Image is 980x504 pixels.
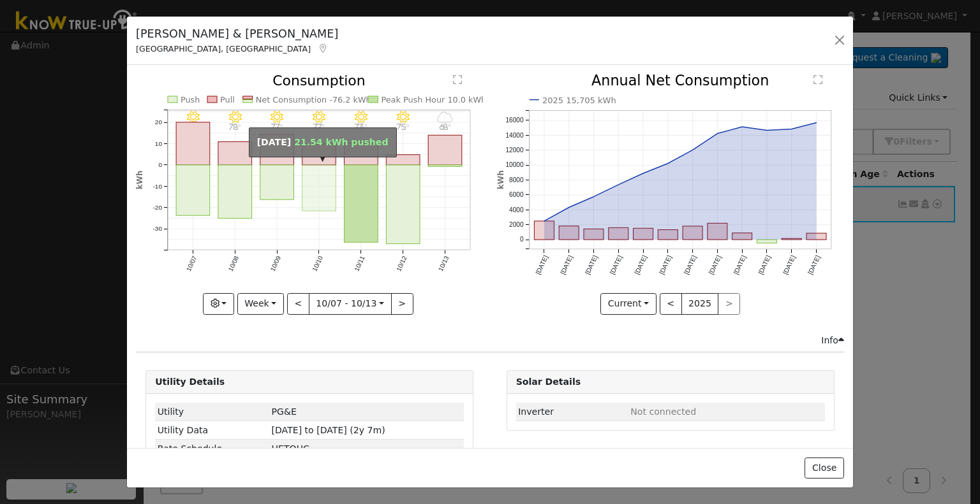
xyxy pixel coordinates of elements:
[437,255,450,273] text: 10/13
[660,293,682,315] button: <
[181,95,200,104] text: Push
[658,230,678,240] rect: onclick=""
[782,254,797,276] text: [DATE]
[806,254,822,276] text: [DATE]
[387,165,420,244] rect: onclick=""
[630,407,696,417] span: ID: null, authorized: None
[658,254,673,276] text: [DATE]
[224,124,246,131] p: 78°
[690,148,695,153] circle: onclick=""
[155,119,163,126] text: 20
[509,176,524,184] text: 8000
[176,165,210,215] rect: onclick=""
[155,140,163,147] text: 10
[505,117,524,124] text: 16000
[806,234,826,240] rect: onclick=""
[302,165,336,211] rect: onclick=""
[509,192,524,199] text: 6000
[453,75,462,85] text: 
[715,131,720,136] circle: onclick=""
[155,440,269,458] td: Rate Schedule
[272,443,309,454] span: J
[176,122,210,165] rect: onclick=""
[136,44,311,54] span: [GEOGRAPHIC_DATA], [GEOGRAPHIC_DATA]
[227,255,241,273] text: 10/08
[505,147,524,154] text: 12000
[505,162,524,169] text: 10000
[732,233,752,240] rect: onclick=""
[272,73,366,89] text: Consumption
[584,254,599,276] text: [DATE]
[516,403,628,421] td: Inverter
[708,224,727,240] rect: onclick=""
[665,161,670,166] circle: onclick=""
[566,205,571,210] circle: onclick=""
[437,111,453,124] i: 10/13 - MostlyCloudy
[237,293,284,315] button: Week
[559,226,579,240] rect: onclick=""
[392,124,415,131] p: 75°
[434,124,456,131] p: 68°
[633,254,648,276] text: [DATE]
[600,293,657,315] button: Current
[429,136,463,166] rect: onclick=""
[534,221,554,240] rect: onclick=""
[559,254,574,276] text: [DATE]
[541,219,546,224] circle: onclick=""
[266,124,288,131] p: 77°
[309,293,392,315] button: 10/07 - 10/13
[782,239,801,240] rect: onclick=""
[187,111,200,124] i: 10/07 - Clear
[764,128,769,133] circle: onclick=""
[185,255,198,273] text: 10/07
[616,182,621,187] circle: onclick=""
[683,226,702,240] rect: onclick=""
[683,254,698,276] text: [DATE]
[633,229,653,240] rect: onclick=""
[387,155,420,165] rect: onclick=""
[382,95,487,104] text: Peak Push Hour 10.0 kWh
[584,229,604,240] rect: onclick=""
[269,255,283,273] text: 10/09
[757,254,772,276] text: [DATE]
[135,171,144,190] text: kWh
[256,95,371,104] text: Net Consumption -76.2 kWh
[429,165,463,166] rect: onclick=""
[591,194,596,199] circle: onclick=""
[158,162,162,169] text: 0
[355,111,367,124] i: 10/11 - Clear
[317,43,329,54] a: Map
[732,254,748,276] text: [DATE]
[257,137,292,147] strong: [DATE]
[229,111,242,124] i: 10/08 - Clear
[708,254,723,276] text: [DATE]
[272,425,385,435] span: [DATE] to [DATE] (2y 7m)
[311,255,325,273] text: 10/10
[287,293,309,315] button: <
[509,206,524,213] text: 4000
[509,221,524,228] text: 2000
[496,171,505,190] text: kWh
[821,334,844,347] div: Info
[153,226,163,233] text: -30
[155,403,269,421] td: Utility
[153,204,163,211] text: -20
[272,407,297,417] span: ID: 16555796, authorized: 04/16/25
[534,254,549,276] text: [DATE]
[757,240,776,243] rect: onclick=""
[271,111,284,124] i: 10/09 - MostlyClear
[313,111,325,124] i: 10/10 - Clear
[218,142,252,166] rect: onclick=""
[516,377,581,387] strong: Solar Details
[542,96,616,105] text: 2025 15,705 kWh
[805,457,843,479] button: Close
[155,421,269,440] td: Utility Data
[681,293,719,315] button: 2025
[155,377,225,387] strong: Utility Details
[789,127,794,132] circle: onclick=""
[519,236,523,243] text: 0
[739,124,745,129] circle: onclick=""
[220,95,235,104] text: Pull
[641,171,646,176] circle: onclick=""
[353,255,367,273] text: 10/11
